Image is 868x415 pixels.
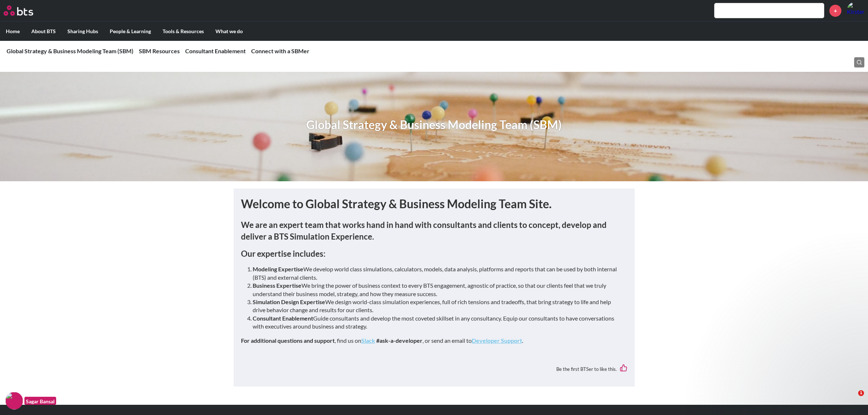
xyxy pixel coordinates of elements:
strong: Modeling Expertise [253,265,303,272]
li: We bring the power of business context to every BTS engagement, agnostic of practice, so that our... [253,282,622,298]
h1: Global Strategy & Business Modeling Team (SBM) [306,117,562,133]
img: F [5,392,23,410]
a: + [829,5,841,17]
strong: Simulation Design Expertise [253,298,325,305]
li: Guide consultants and develop the most coveted skillset in any consultancy. Equip our consultants... [253,314,622,331]
p: , find us on , or send an email to . [241,337,627,345]
strong: Consultant Enablement [253,315,313,322]
a: Global Strategy & Business Modeling Team (SBM) [7,47,133,54]
a: Profile [847,2,864,19]
li: We design world-class simulation experiences, full of rich tensions and tradeoffs, that bring str... [253,298,622,314]
a: Consultant Enablement [185,47,246,54]
label: About BTS [26,22,62,41]
div: Be the first BTSer to like this. [241,359,627,379]
label: People & Learning [104,22,157,41]
label: Tools & Resources [157,22,210,41]
h1: Welcome to Global Strategy & Business Modeling Team Site. [241,196,627,212]
a: SBM Resources [139,47,180,54]
iframe: Intercom live chat [843,390,861,408]
h3: Our expertise includes: [241,248,627,259]
strong: We are an expert team that works hand in hand with consultants and clients to concept, develop an... [241,220,607,241]
span: 1 [858,390,864,396]
a: Slack [361,337,375,344]
figcaption: Sagar Bansal [24,397,56,405]
a: Developer Support [472,337,522,344]
strong: #ask-a-developer [376,337,423,344]
strong: Business Expertise [253,282,301,289]
label: Sharing Hubs [62,22,104,41]
img: BTS Logo [4,5,33,16]
li: We develop world class simulations, calculators, models, data analysis, platforms and reports tha... [253,265,622,282]
strong: For additional questions and support [241,337,335,344]
a: Connect with a SBMer [251,47,310,54]
img: Kirsten See [847,2,864,19]
a: Go home [4,5,47,16]
label: What we do [210,22,249,41]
